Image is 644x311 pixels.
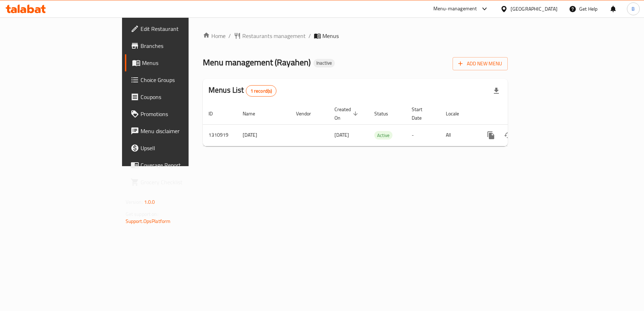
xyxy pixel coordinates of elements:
span: 1.0.0 [144,197,155,207]
span: Grocery Checklist [141,178,224,186]
a: Edit Restaurant [125,20,229,37]
span: Active [374,131,392,140]
span: Promotions [141,110,224,118]
a: Choice Groups [125,71,229,88]
span: Vendor [296,109,320,118]
a: Support.OpsPlatform [126,217,171,226]
td: - [406,124,440,146]
span: Coverage Report [141,161,224,169]
span: Version: [126,197,143,207]
a: Restaurants management [234,32,306,40]
nav: breadcrumb [203,32,508,40]
span: Coupons [141,93,224,101]
span: Locale [446,109,468,118]
span: Start Date [412,105,432,122]
span: Menus [142,59,224,67]
span: Menu disclaimer [141,127,224,135]
span: Choice Groups [141,76,224,84]
a: Branches [125,37,229,54]
span: [DATE] [334,130,349,140]
li: / [228,32,231,40]
a: Coupons [125,88,229,105]
a: Upsell [125,140,229,157]
a: Coverage Report [125,157,229,174]
td: [DATE] [237,124,290,146]
button: Change Status [500,127,517,144]
span: Inactive [313,60,335,66]
span: Get support on: [126,209,158,219]
span: Edit Restaurant [141,24,224,33]
span: B [632,5,635,13]
li: / [308,32,311,40]
div: Inactive [313,59,335,67]
span: Menu management ( Rayahen ) [203,54,311,70]
td: All [440,124,477,146]
span: Menus [322,32,339,40]
span: Created On [334,105,360,122]
span: Add New Menu [458,59,502,68]
h2: Menus List [208,85,276,97]
span: ID [208,109,222,118]
span: 1 record(s) [246,88,276,94]
a: Menus [125,54,229,71]
button: Add New Menu [453,57,508,70]
th: Actions [477,103,556,125]
span: Upsell [141,144,224,152]
button: more [482,127,500,144]
span: Status [374,109,397,118]
a: Promotions [125,105,229,122]
span: Branches [141,42,224,50]
div: Export file [488,82,505,99]
a: Grocery Checklist [125,174,229,191]
a: Menu disclaimer [125,122,229,140]
span: Restaurants management [242,32,306,40]
table: enhanced table [203,103,556,146]
div: Total records count [246,85,277,97]
div: Menu-management [433,5,477,13]
span: Name [243,109,264,118]
div: [GEOGRAPHIC_DATA] [511,5,558,13]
